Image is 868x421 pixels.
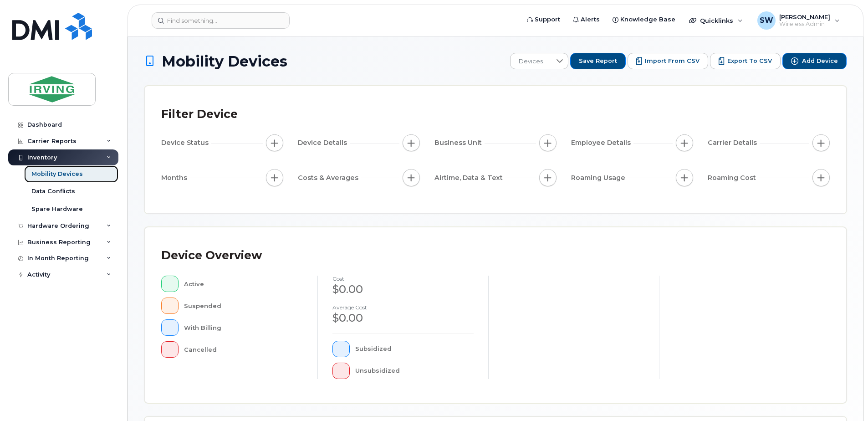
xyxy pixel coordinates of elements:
[571,173,628,183] span: Roaming Usage
[298,173,361,183] span: Costs & Averages
[355,363,474,379] div: Unsubsidized
[628,53,708,69] button: Import from CSV
[332,310,474,326] div: $0.00
[355,341,474,357] div: Subsidized
[298,138,350,148] span: Device Details
[570,53,626,69] button: Save Report
[332,276,474,282] h4: cost
[782,53,847,69] button: Add Device
[332,304,474,310] h4: Average cost
[161,173,190,183] span: Months
[332,282,474,297] div: $0.00
[161,138,211,148] span: Device Status
[162,53,287,69] span: Mobility Devices
[184,298,303,314] div: Suspended
[708,138,760,148] span: Carrier Details
[434,138,485,148] span: Business Unit
[184,319,303,336] div: With Billing
[184,341,303,358] div: Cancelled
[434,173,505,183] span: Airtime, Data & Text
[802,57,838,65] span: Add Device
[571,138,633,148] span: Employee Details
[710,53,781,69] button: Export to CSV
[727,57,772,65] span: Export to CSV
[161,244,262,267] div: Device Overview
[708,173,759,183] span: Roaming Cost
[579,57,617,65] span: Save Report
[645,57,700,65] span: Import from CSV
[161,103,238,126] div: Filter Device
[184,276,303,292] div: Active
[511,53,551,70] span: Devices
